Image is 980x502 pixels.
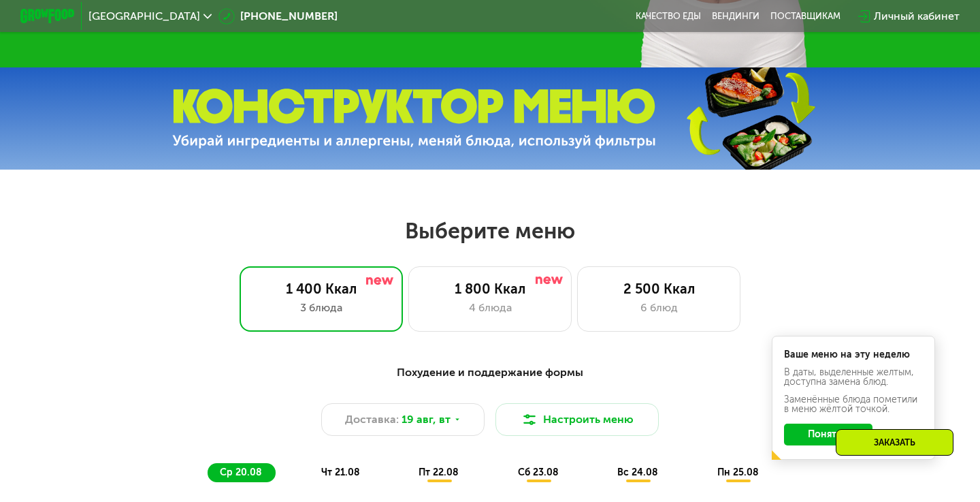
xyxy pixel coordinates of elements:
[518,467,559,478] span: сб 23.08
[495,403,659,436] button: Настроить меню
[220,467,262,478] span: ср 20.08
[419,467,459,478] span: пт 22.08
[218,8,338,25] a: [PHONE_NUMBER]
[770,11,840,22] div: поставщикам
[88,11,200,22] span: [GEOGRAPHIC_DATA]
[874,8,960,25] div: Личный кабинет
[44,217,936,245] h2: Выберите меню
[784,395,923,414] div: Заменённые блюда пометили в меню жёлтой точкой.
[345,411,399,428] span: Доставка:
[423,300,557,316] div: 4 блюда
[636,11,701,22] a: Качество еды
[717,467,759,478] span: пн 25.08
[836,429,953,456] div: Заказать
[87,364,893,381] div: Похудение и поддержание формы
[784,350,923,360] div: Ваше меню на эту неделю
[712,11,759,22] a: Вендинги
[321,467,360,478] span: чт 21.08
[591,281,726,297] div: 2 500 Ккал
[402,411,451,428] span: 19 авг, вт
[591,300,726,316] div: 6 блюд
[423,281,557,297] div: 1 800 Ккал
[254,281,389,297] div: 1 400 Ккал
[254,300,389,316] div: 3 блюда
[617,467,658,478] span: вс 24.08
[784,424,872,445] button: Понятно
[784,368,923,387] div: В даты, выделенные желтым, доступна замена блюд.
